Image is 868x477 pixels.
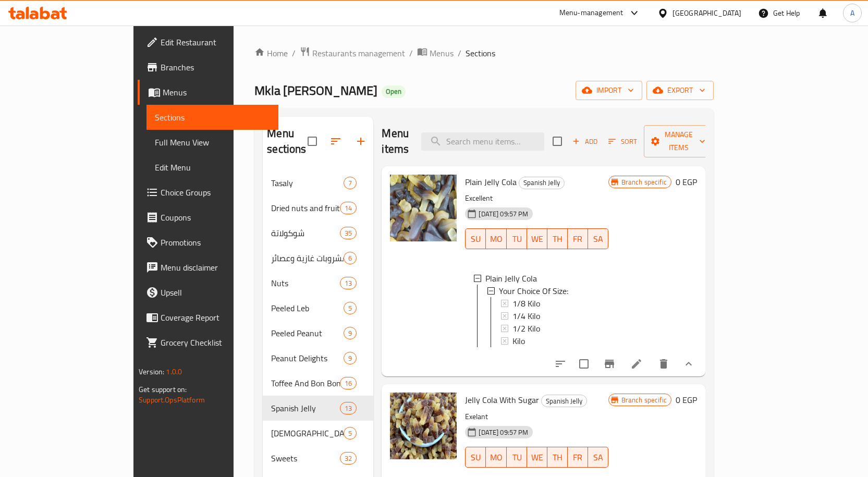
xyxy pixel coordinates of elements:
span: Mkla [PERSON_NAME] [254,79,377,102]
span: Menu disclaimer [161,261,270,274]
h6: 0 EGP [676,175,697,189]
span: Spanish Jelly [542,395,586,407]
li: / [292,47,296,59]
span: 1/4 Kilo [512,310,540,322]
button: FR [568,447,588,468]
span: 16 [340,378,356,388]
span: Branches [161,61,270,74]
div: items [344,327,357,339]
span: Edit Restaurant [161,36,270,48]
span: مشروبات غازية وعصائر [271,252,344,264]
span: TU [511,450,523,465]
a: Edit Restaurant [138,30,278,55]
button: WE [527,447,547,468]
button: show more [676,351,701,376]
div: Sweets [271,452,340,464]
button: TH [547,228,568,249]
a: Choice Groups [138,180,278,205]
span: 9 [344,328,356,338]
button: TU [507,447,527,468]
a: Promotions [138,230,278,255]
span: Branch specific [617,177,671,187]
span: Edit Menu [155,161,270,174]
div: Peeled Peanut9 [263,321,373,346]
img: Plain Jelly Cola [390,175,457,241]
a: Edit Menu [146,155,278,180]
div: Open [382,85,406,98]
span: MO [490,231,503,247]
span: Spanish Jelly [519,177,564,189]
div: Spanish Jelly13 [263,396,373,421]
a: Edit menu item [630,358,643,370]
span: Jelly Cola With Sugar [465,392,539,408]
span: 9 [344,353,356,363]
button: delete [651,351,676,376]
h6: 0 EGP [676,393,697,407]
span: FR [572,231,584,247]
span: Add item [568,133,602,150]
span: Dried nuts and fruits [271,202,340,214]
span: [DATE] 09:57 PM [474,427,532,437]
div: Tasaly [271,177,344,189]
button: SU [465,447,486,468]
span: Restaurants management [312,47,405,59]
span: Promotions [161,236,270,249]
span: Menus [163,86,270,99]
span: 5 [344,429,356,438]
div: Dried nuts and fruits14 [263,195,373,221]
span: Add [571,136,599,148]
span: Upsell [161,286,270,299]
div: Spanish Jelly [541,395,587,407]
div: Spanish Jelly [271,402,340,414]
button: FR [568,228,588,249]
button: SA [588,447,608,468]
span: Peeled Peanut [271,327,344,339]
span: Get support on: [139,383,187,396]
span: 6 [344,253,356,263]
div: Sweets32 [263,446,373,471]
span: [DATE] 09:57 PM [474,209,532,219]
a: Upsell [138,280,278,305]
span: A [850,7,854,19]
span: Full Menu View [155,136,270,149]
span: SU [470,231,482,247]
button: WE [527,228,547,249]
a: Sections [146,105,278,130]
div: items [344,427,357,439]
span: SU [470,450,482,465]
span: Open [382,87,406,96]
a: Coverage Report [138,305,278,330]
span: TH [552,231,564,247]
span: FR [572,450,584,465]
span: Plain Jelly Cola [485,272,537,285]
span: 1/8 Kilo [512,297,540,310]
button: TU [507,228,527,249]
a: Menus [138,80,278,105]
span: Branch specific [617,395,671,405]
div: items [340,377,357,389]
div: [DEMOGRAPHIC_DATA] Crackers5 [263,421,373,446]
span: export [655,84,705,97]
span: 13 [340,403,356,413]
span: SA [592,450,604,465]
div: مشروبات غازية وعصائر6 [263,246,373,271]
div: Peanut Delights9 [263,346,373,371]
div: items [344,177,357,189]
span: [DEMOGRAPHIC_DATA] Crackers [271,427,344,439]
img: Jelly Cola With Sugar [390,393,457,459]
span: Manage items [652,128,705,154]
button: Add section [348,129,373,154]
svg: Show Choices [682,358,695,370]
div: Toffee And Bon Bons [271,377,340,389]
span: 7 [344,178,356,188]
span: 32 [340,454,356,463]
button: MO [486,447,507,468]
div: Toffee And Bon Bons16 [263,371,373,396]
span: 1.0.0 [166,365,182,378]
a: Restaurants management [300,46,405,60]
a: Branches [138,55,278,80]
a: Support.OpsPlatform [139,393,205,407]
div: items [340,227,357,239]
span: Kilo [512,335,525,347]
